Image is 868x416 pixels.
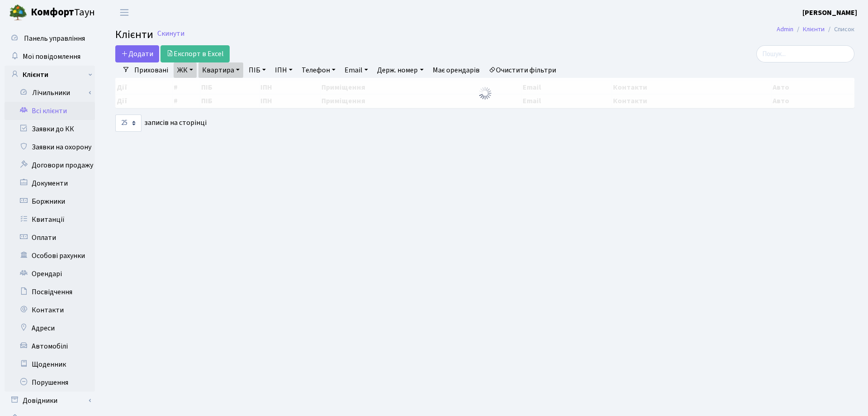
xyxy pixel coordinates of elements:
span: Клієнти [115,27,153,43]
a: ПІБ [245,62,269,78]
a: Приховані [131,62,172,78]
b: Комфорт [31,5,74,19]
b: [PERSON_NAME] [802,8,857,18]
a: Боржники [5,192,95,210]
a: ЖК [174,62,197,78]
a: Автомобілі [5,337,95,355]
a: Додати [115,45,159,62]
a: Контакти [5,301,95,319]
span: Додати [121,49,153,59]
a: Квитанції [5,210,95,229]
a: Особові рахунки [5,247,95,265]
input: Пошук... [756,45,854,62]
label: записів на сторінці [115,115,207,132]
a: Заявки на охорону [5,138,95,156]
a: Експорт в Excel [160,45,230,62]
a: Admin [777,24,793,34]
a: ІПН [271,62,296,78]
a: Очистити фільтри [485,62,560,78]
img: Обробка... [478,86,492,100]
a: Оплати [5,229,95,247]
span: Таун [31,5,95,20]
a: Email [341,62,372,78]
span: Мої повідомлення [23,52,80,62]
a: Клієнти [803,24,825,34]
a: Щоденник [5,355,95,373]
a: Всі клієнти [5,102,95,120]
nav: breadcrumb [763,20,868,39]
li: Список [825,24,854,34]
a: Панель управління [5,29,95,48]
a: Довідники [5,392,95,410]
a: Скинути [157,29,184,38]
a: Квартира [198,62,243,78]
a: Адреси [5,319,95,337]
a: [PERSON_NAME] [802,7,857,18]
a: Заявки до КК [5,120,95,138]
a: Мої повідомлення [5,48,95,66]
a: Лічильники [10,84,95,102]
a: Порушення [5,373,95,392]
span: Панель управління [24,33,85,43]
a: Орендарі [5,265,95,283]
img: logo.png [9,4,27,22]
a: Документи [5,174,95,192]
a: Телефон [298,62,339,78]
a: Посвідчення [5,283,95,301]
a: Має орендарів [429,62,483,78]
select: записів на сторінці [115,115,142,132]
a: Держ. номер [373,62,427,78]
a: Договори продажу [5,156,95,174]
button: Переключити навігацію [113,5,136,20]
a: Клієнти [5,66,95,84]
